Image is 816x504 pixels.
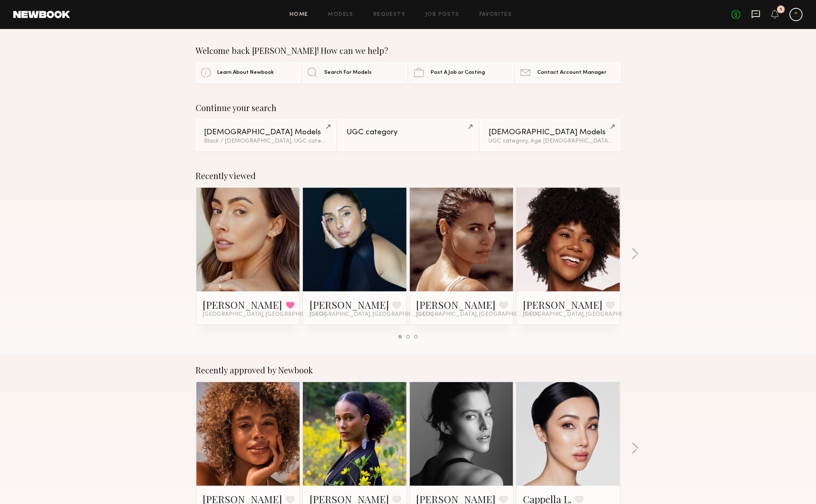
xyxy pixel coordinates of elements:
[196,46,620,56] div: Welcome back [PERSON_NAME]! How can we help?
[338,119,478,151] a: UGC category
[290,12,308,17] a: Home
[780,7,782,12] div: 1
[203,298,283,311] a: [PERSON_NAME]
[416,298,496,311] a: [PERSON_NAME]
[373,12,405,17] a: Requests
[416,311,540,318] span: [GEOGRAPHIC_DATA], [GEOGRAPHIC_DATA]
[204,128,327,136] div: [DEMOGRAPHIC_DATA] Models
[204,138,327,144] div: Black / [DEMOGRAPHIC_DATA], UGC category
[523,298,603,311] a: [PERSON_NAME]
[431,70,485,75] span: Post A Job or Casting
[196,62,300,83] a: Learn About Newbook
[537,70,606,75] span: Contact Account Manager
[196,119,336,151] a: [DEMOGRAPHIC_DATA] ModelsBlack / [DEMOGRAPHIC_DATA], UGC category
[328,12,354,17] a: Models
[218,70,274,75] span: Learn About Newbook
[203,311,327,318] span: [GEOGRAPHIC_DATA], [GEOGRAPHIC_DATA]
[196,365,620,375] div: Recently approved by Newbook
[310,311,433,318] span: [GEOGRAPHIC_DATA], [GEOGRAPHIC_DATA]
[489,128,612,136] div: [DEMOGRAPHIC_DATA] Models
[303,62,407,83] a: Search For Models
[409,62,513,83] a: Post A Job or Casting
[480,119,620,151] a: [DEMOGRAPHIC_DATA] ModelsUGC category, Age [DEMOGRAPHIC_DATA] y.o.
[425,12,460,17] a: Job Posts
[324,70,372,75] span: Search For Models
[516,62,620,83] a: Contact Account Manager
[196,171,620,181] div: Recently viewed
[310,298,389,311] a: [PERSON_NAME]
[479,12,512,17] a: Favorites
[346,128,470,136] div: UGC category
[489,138,612,144] div: UGC category, Age [DEMOGRAPHIC_DATA] y.o.
[196,103,620,113] div: Continue your search
[523,311,647,318] span: [GEOGRAPHIC_DATA], [GEOGRAPHIC_DATA]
